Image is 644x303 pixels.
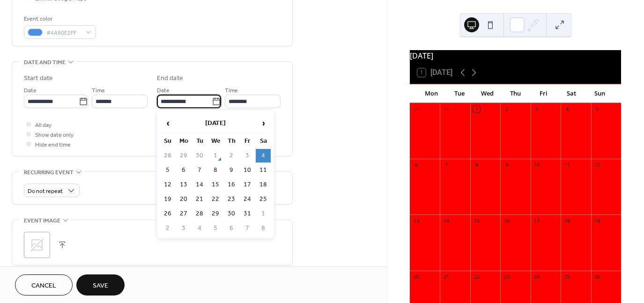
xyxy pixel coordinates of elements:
[208,178,223,192] td: 15
[443,162,450,169] div: 7
[24,14,94,24] div: Event color
[192,222,207,235] td: 4
[224,163,239,177] td: 9
[413,106,420,113] div: 29
[594,162,601,169] div: 12
[176,222,191,235] td: 3
[192,178,207,192] td: 14
[240,192,255,206] td: 24
[256,222,271,235] td: 8
[160,163,175,177] td: 5
[413,273,420,281] div: 20
[503,273,510,281] div: 23
[256,207,271,221] td: 1
[240,149,255,163] td: 3
[594,217,601,224] div: 19
[192,207,207,221] td: 28
[533,162,540,169] div: 10
[208,192,223,206] td: 22
[92,86,105,96] span: Time
[35,130,74,140] span: Show date only
[208,222,223,235] td: 5
[31,281,56,291] span: Cancel
[594,273,601,281] div: 26
[208,207,223,221] td: 29
[240,207,255,221] td: 31
[208,163,223,177] td: 8
[417,84,445,103] div: Mon
[445,84,474,103] div: Tue
[35,140,71,150] span: Hide end time
[225,86,238,96] span: Time
[224,222,239,235] td: 6
[157,86,170,96] span: Date
[160,222,175,235] td: 2
[563,162,570,169] div: 11
[161,114,175,133] span: ‹
[160,207,175,221] td: 26
[256,178,271,192] td: 18
[24,168,74,177] span: Recurring event
[24,232,50,258] div: ;
[502,84,530,103] div: Thu
[157,74,183,83] div: End date
[208,149,223,163] td: 1
[160,178,175,192] td: 12
[192,163,207,177] td: 7
[240,163,255,177] td: 10
[413,217,420,224] div: 13
[224,149,239,163] td: 2
[594,106,601,113] div: 5
[15,274,73,296] button: Cancel
[160,134,175,148] th: Su
[474,84,502,103] div: Wed
[176,149,191,163] td: 29
[240,178,255,192] td: 17
[473,217,480,224] div: 15
[563,273,570,281] div: 25
[443,273,450,281] div: 21
[256,114,270,133] span: ›
[533,106,540,113] div: 3
[503,106,510,113] div: 2
[473,162,480,169] div: 8
[76,274,125,296] button: Save
[224,178,239,192] td: 16
[224,192,239,206] td: 23
[533,217,540,224] div: 17
[473,273,480,281] div: 22
[176,192,191,206] td: 20
[24,58,66,67] span: Date and time
[256,192,271,206] td: 25
[176,178,191,192] td: 13
[24,74,53,83] div: Start date
[256,163,271,177] td: 11
[256,134,271,148] th: Sa
[533,273,540,281] div: 24
[24,216,60,226] span: Event image
[192,149,207,163] td: 30
[240,222,255,235] td: 7
[503,162,510,169] div: 9
[208,134,223,148] th: We
[410,50,621,61] div: [DATE]
[24,86,37,96] span: Date
[256,149,271,163] td: 4
[160,149,175,163] td: 28
[563,217,570,224] div: 18
[35,120,52,130] span: All day
[224,207,239,221] td: 30
[443,106,450,113] div: 30
[557,84,585,103] div: Sat
[224,134,239,148] th: Th
[28,186,63,197] span: Do not repeat
[585,84,614,103] div: Sun
[529,84,557,103] div: Fri
[160,192,175,206] td: 19
[563,106,570,113] div: 4
[176,134,191,148] th: Mo
[176,163,191,177] td: 6
[473,106,480,113] div: 1
[413,162,420,169] div: 6
[176,113,255,133] th: [DATE]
